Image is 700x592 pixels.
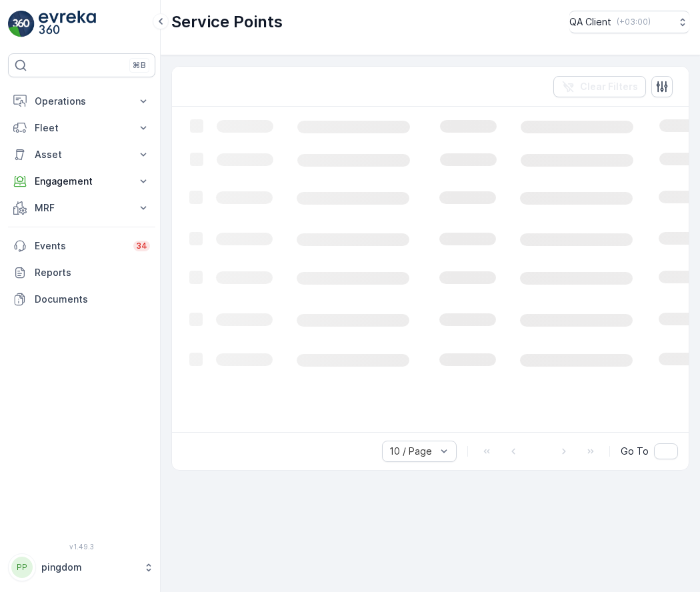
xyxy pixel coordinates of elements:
p: Service Points [171,11,283,33]
p: 34 [136,241,147,251]
p: ⌘B [133,60,146,71]
p: Reports [35,266,150,279]
p: Fleet [35,121,129,135]
button: Engagement [8,168,155,195]
img: logo [8,11,35,37]
img: logo_light-DOdMpM7g.png [39,11,96,37]
button: Operations [8,88,155,115]
button: Clear Filters [553,76,646,97]
p: ( +03:00 ) [617,17,651,27]
p: pingdom [41,561,137,574]
p: MRF [35,201,129,215]
p: Events [35,239,125,253]
p: Engagement [35,175,129,188]
button: MRF [8,195,155,221]
span: Go To [621,445,649,458]
a: Documents [8,286,155,313]
button: Asset [8,141,155,168]
p: Clear Filters [580,80,638,93]
a: Events34 [8,233,155,259]
button: PPpingdom [8,553,155,581]
p: Asset [35,148,129,161]
button: Fleet [8,115,155,141]
div: PP [11,557,33,578]
p: Documents [35,293,150,306]
p: Operations [35,95,129,108]
a: Reports [8,259,155,286]
button: QA Client(+03:00) [569,11,689,33]
p: QA Client [569,15,611,29]
span: v 1.49.3 [8,543,155,551]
